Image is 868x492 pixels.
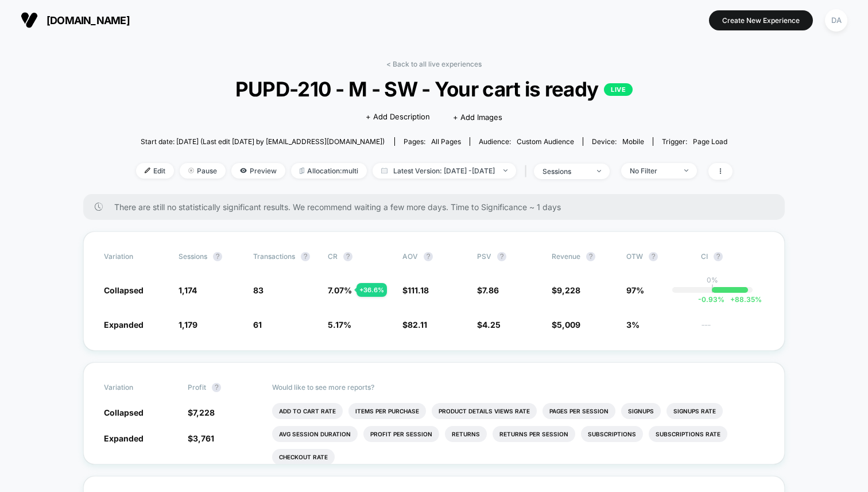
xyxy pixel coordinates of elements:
span: Transactions [253,252,295,261]
span: 7.07 % [328,285,352,295]
img: calendar [381,168,387,173]
img: Visually logo [21,11,38,29]
span: Expanded [104,433,144,443]
span: $ [477,320,501,330]
li: Profit Per Session [363,426,439,442]
button: ? [212,383,221,392]
span: 7.86 [482,285,499,295]
div: No Filter [630,166,676,175]
li: Subscriptions [581,426,643,442]
li: Subscriptions Rate [649,426,727,442]
button: ? [213,252,222,261]
button: ? [586,252,595,261]
p: LIVE [604,83,633,96]
span: Variation [104,383,167,392]
span: $ [402,320,427,330]
span: Variation [104,252,167,261]
span: Pause [180,163,226,179]
img: end [684,169,688,172]
button: ? [343,252,352,261]
span: Device: [583,137,653,146]
button: [DOMAIN_NAME] [17,11,133,29]
span: 9,228 [557,285,580,295]
span: 5,009 [557,320,580,330]
span: [DOMAIN_NAME] [46,14,130,26]
span: 97% [626,285,644,295]
div: DA [825,9,847,32]
span: Sessions [179,252,207,261]
span: Custom Audience [517,137,574,146]
p: | [711,284,714,293]
span: mobile [622,137,644,146]
span: PUPD-210 - M - SW - Your cart is ready [165,77,702,101]
li: Signups Rate [666,403,723,419]
button: ? [714,252,723,261]
div: Pages: [404,137,461,146]
span: Edit [136,163,174,179]
span: Expanded [104,320,144,330]
li: Returns [445,426,487,442]
span: Collapsed [104,408,144,417]
span: $ [402,285,429,295]
span: $ [188,408,215,417]
span: 1,174 [179,285,197,295]
span: Allocation: multi [291,163,367,179]
span: $ [552,320,580,330]
span: + Add Images [453,113,502,122]
span: 5.17 % [328,320,351,330]
span: 61 [253,320,262,330]
img: end [597,170,601,172]
div: Audience: [479,137,574,146]
span: $ [552,285,580,295]
img: end [188,168,194,173]
span: Start date: [DATE] (Last edit [DATE] by [EMAIL_ADDRESS][DOMAIN_NAME]) [141,137,385,146]
li: Pages Per Session [542,403,615,419]
div: sessions [542,167,588,176]
span: 4.25 [482,320,501,330]
span: AOV [402,252,418,261]
button: DA [821,9,851,32]
button: ? [424,252,433,261]
button: ? [649,252,658,261]
span: $ [188,433,214,443]
span: 88.35 % [724,295,762,304]
span: Collapsed [104,285,144,295]
button: ? [497,252,506,261]
span: Profit [188,383,206,392]
span: 3% [626,320,640,330]
span: CR [328,252,338,261]
li: Items Per Purchase [348,403,426,419]
p: Would like to see more reports? [272,383,765,392]
span: Revenue [552,252,580,261]
span: 3,761 [193,433,214,443]
span: 111.18 [408,285,429,295]
img: rebalance [300,168,304,174]
a: < Back to all live experiences [386,60,482,68]
span: $ [477,285,499,295]
span: | [522,163,534,180]
span: 82.11 [408,320,427,330]
span: Preview [231,163,285,179]
li: Add To Cart Rate [272,403,343,419]
span: --- [701,321,764,330]
span: PSV [477,252,491,261]
div: + 36.6 % [356,283,387,297]
img: edit [145,168,150,173]
span: 7,228 [193,408,215,417]
li: Checkout Rate [272,449,335,465]
li: Product Details Views Rate [432,403,537,419]
span: + Add Description [366,111,430,123]
span: Latest Version: [DATE] - [DATE] [373,163,516,179]
li: Returns Per Session [493,426,575,442]
button: Create New Experience [709,10,813,30]
span: There are still no statistically significant results. We recommend waiting a few more days . Time... [114,202,762,212]
button: ? [301,252,310,261]
img: end [503,169,507,172]
span: 83 [253,285,263,295]
span: OTW [626,252,689,261]
span: -0.93 % [698,295,724,304]
span: CI [701,252,764,261]
span: 1,179 [179,320,197,330]
li: Signups [621,403,661,419]
p: 0% [707,276,718,284]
